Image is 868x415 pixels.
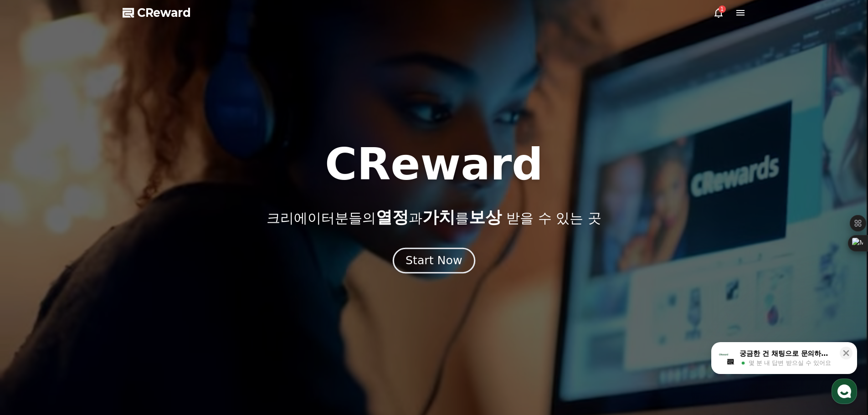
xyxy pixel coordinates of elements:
span: 홈 [29,302,34,310]
span: 가치 [422,208,455,226]
a: 1 [713,7,724,18]
div: Start Now [406,253,462,268]
p: 크리에이터분들의 과 를 받을 수 있는 곳 [267,208,601,226]
a: Start Now [395,257,473,266]
h1: CReward [325,143,543,186]
span: CReward [137,5,191,20]
button: Start Now [393,247,475,273]
span: 대화 [83,303,94,310]
a: 대화 [60,289,118,312]
span: 보상 [469,208,502,226]
a: 설정 [118,289,175,312]
a: CReward [123,5,191,20]
span: 설정 [141,302,152,310]
a: 홈 [3,289,60,312]
span: 열정 [376,208,409,226]
div: 1 [719,5,726,13]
